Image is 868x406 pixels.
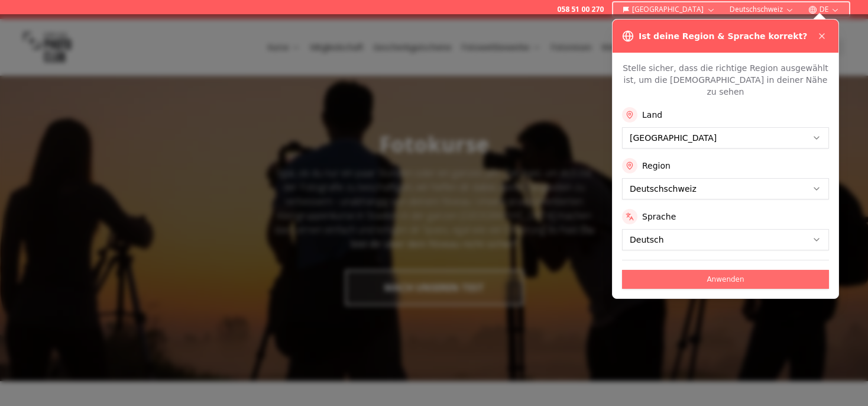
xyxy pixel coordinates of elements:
[622,62,829,98] p: Stelle sicher, dass die richtige Region ausgewählt ist, um die [DEMOGRAPHIC_DATA] in deiner Nähe ...
[642,211,676,223] label: Sprache
[557,5,604,14] a: 058 51 00 270
[618,2,720,17] button: [GEOGRAPHIC_DATA]
[622,270,829,289] button: Anwenden
[642,109,662,121] label: Land
[804,2,844,17] button: DE
[639,30,807,42] h3: Ist deine Region & Sprache korrekt?
[642,160,671,172] label: Region
[725,2,799,17] button: Deutschschweiz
